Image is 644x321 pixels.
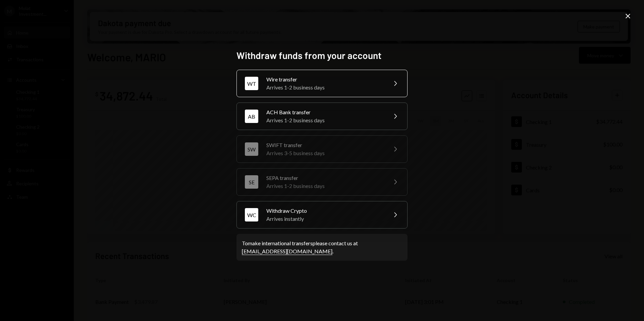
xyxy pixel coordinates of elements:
[266,182,383,190] div: Arrives 1-2 business days
[245,77,258,90] div: WT
[245,175,258,189] div: SE
[266,149,383,157] div: Arrives 3-5 business days
[236,168,408,196] button: SESEPA transferArrives 1-2 business days
[245,110,258,123] div: AB
[242,248,332,255] a: [EMAIL_ADDRESS][DOMAIN_NAME]
[245,208,258,221] div: WC
[266,83,383,91] div: Arrives 1-2 business days
[236,201,408,229] button: WCWithdraw CryptoArrives instantly
[245,142,258,156] div: SW
[236,103,408,130] button: ABACH Bank transferArrives 1-2 business days
[266,116,383,124] div: Arrives 1-2 business days
[266,207,383,215] div: Withdraw Crypto
[236,49,408,62] h2: Withdraw funds from your account
[236,135,408,163] button: SWSWIFT transferArrives 3-5 business days
[266,174,383,182] div: SEPA transfer
[266,108,383,116] div: ACH Bank transfer
[242,239,402,255] div: To make international transfers please contact us at .
[266,141,383,149] div: SWIFT transfer
[236,70,408,97] button: WTWire transferArrives 1-2 business days
[266,215,383,223] div: Arrives instantly
[266,75,383,83] div: Wire transfer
